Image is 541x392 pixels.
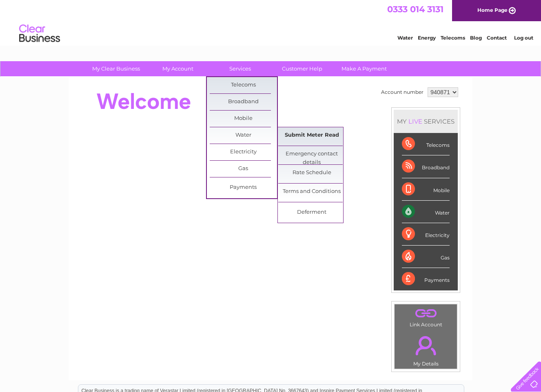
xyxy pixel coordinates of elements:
[78,4,464,40] div: Clear Business is a trading name of Verastar Limited (registered in [GEOGRAPHIC_DATA] No. 3667643...
[278,146,346,162] a: Emergency contact details
[394,329,457,369] td: My Details
[470,35,482,41] a: Blog
[82,61,150,76] a: My Clear Business
[206,61,274,76] a: Services
[402,246,450,268] div: Gas
[210,77,277,93] a: Telecoms
[210,127,277,144] a: Water
[441,35,465,41] a: Telecoms
[210,161,277,177] a: Gas
[407,117,424,125] div: LIVE
[278,184,346,200] a: Terms and Conditions
[387,4,443,14] a: 0333 014 3131
[210,111,277,127] a: Mobile
[210,94,277,110] a: Broadband
[402,223,450,246] div: Electricity
[210,144,277,160] a: Electricity
[19,21,60,46] img: logo.png
[402,155,450,178] div: Broadband
[278,165,346,181] a: Rate Schedule
[278,204,346,221] a: Deferment
[144,61,212,76] a: My Account
[402,201,450,223] div: Water
[397,331,455,360] a: .
[514,35,533,41] a: Log out
[418,35,436,41] a: Energy
[402,268,450,290] div: Payments
[487,35,507,41] a: Contact
[379,85,426,99] td: Account number
[402,133,450,155] div: Telecoms
[397,35,413,41] a: Water
[268,61,336,76] a: Customer Help
[210,179,277,196] a: Payments
[330,61,398,76] a: Make A Payment
[397,306,455,321] a: .
[402,178,450,201] div: Mobile
[394,304,457,330] td: Link Account
[278,127,346,144] a: Submit Meter Read
[394,110,458,133] div: MY SERVICES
